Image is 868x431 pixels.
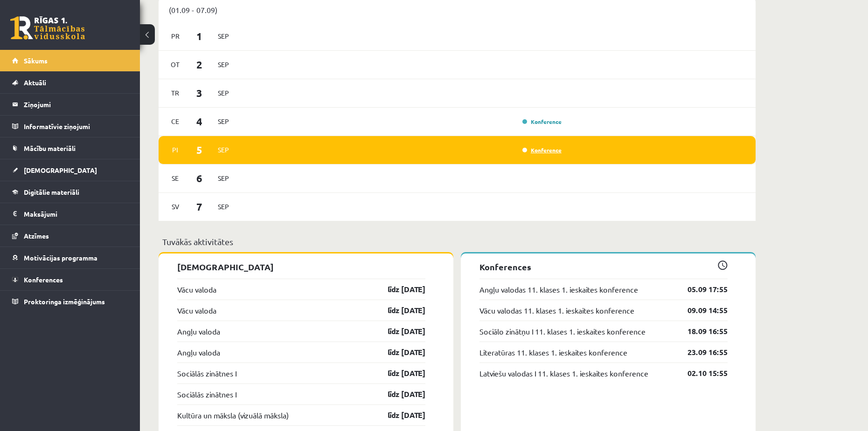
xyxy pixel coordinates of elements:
a: Konferences [12,269,128,290]
a: līdz [DATE] [371,410,425,421]
span: Sep [214,114,233,129]
a: Vācu valodas 11. klases 1. ieskaites konference [479,305,634,316]
span: Pi [166,143,185,157]
span: Motivācijas programma [24,253,97,262]
legend: Ziņojumi [24,94,128,115]
span: 5 [185,142,214,157]
a: Angļu valodas 11. klases 1. ieskaites konference [479,284,638,295]
span: Sākums [24,56,48,65]
a: 09.09 14:55 [674,305,728,316]
a: līdz [DATE] [371,347,425,358]
a: līdz [DATE] [371,389,425,400]
p: Konferences [479,260,728,273]
a: Sociālo zinātņu I 11. klases 1. ieskaites konference [479,326,646,337]
p: [DEMOGRAPHIC_DATA] [177,260,425,273]
a: Ziņojumi [12,94,128,115]
span: Aktuāli [24,78,46,87]
a: līdz [DATE] [371,305,425,316]
a: Angļu valoda [177,326,220,337]
span: Sep [214,143,233,157]
span: 7 [185,199,214,214]
span: Sep [214,199,233,214]
a: 18.09 16:55 [674,326,728,337]
a: Angļu valoda [177,347,220,358]
legend: Maksājumi [24,203,128,225]
a: Mācību materiāli [12,137,128,159]
span: Sv [166,199,185,214]
span: [DEMOGRAPHIC_DATA] [24,166,97,174]
a: Informatīvie ziņojumi [12,116,128,137]
a: Literatūras 11. klases 1. ieskaites konference [479,347,627,358]
a: līdz [DATE] [371,368,425,379]
p: Tuvākās aktivitātes [162,235,752,248]
span: Pr [166,29,185,43]
a: Aktuāli [12,72,128,93]
a: Konference [522,118,562,125]
a: Rīgas 1. Tālmācības vidusskola [10,16,85,40]
span: Sep [214,29,233,43]
a: līdz [DATE] [371,326,425,337]
a: Motivācijas programma [12,247,128,268]
span: 4 [185,114,214,129]
a: Proktoringa izmēģinājums [12,291,128,312]
span: Ce [166,114,185,129]
a: Vācu valoda [177,305,216,316]
a: Digitālie materiāli [12,181,128,203]
a: Maksājumi [12,203,128,225]
span: Tr [166,86,185,100]
span: Se [166,171,185,185]
a: Vācu valoda [177,284,216,295]
a: Latviešu valodas I 11. klases 1. ieskaites konference [479,368,648,379]
a: 05.09 17:55 [674,284,728,295]
a: Sākums [12,50,128,71]
span: 6 [185,171,214,186]
span: Sep [214,171,233,185]
a: līdz [DATE] [371,284,425,295]
legend: Informatīvie ziņojumi [24,116,128,137]
a: [DEMOGRAPHIC_DATA] [12,159,128,181]
span: 2 [185,57,214,72]
span: Atzīmes [24,232,49,240]
a: 02.10 15:55 [674,368,728,379]
a: Kultūra un māksla (vizuālā māksla) [177,410,289,421]
span: Sep [214,86,233,100]
span: Mācību materiāli [24,144,76,152]
a: Konference [522,146,562,154]
a: Sociālās zinātnes I [177,368,236,379]
span: 1 [185,28,214,44]
span: Proktoringa izmēģinājums [24,297,105,306]
a: Sociālās zinātnes I [177,389,236,400]
a: Atzīmes [12,225,128,246]
span: Digitālie materiāli [24,188,79,196]
span: 3 [185,85,214,101]
a: 23.09 16:55 [674,347,728,358]
span: Ot [166,57,185,72]
span: Konferences [24,275,63,284]
span: Sep [214,57,233,72]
